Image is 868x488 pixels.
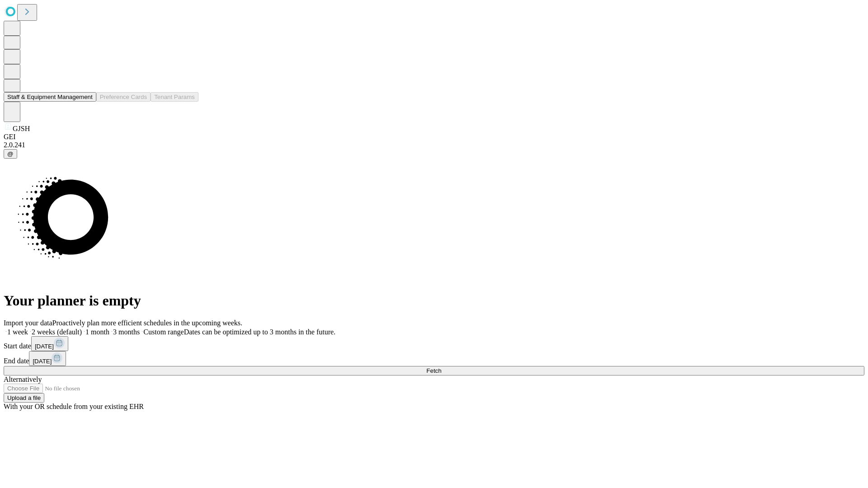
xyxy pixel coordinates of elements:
span: Fetch [426,367,441,374]
button: Preference Cards [96,92,151,102]
span: [DATE] [33,358,52,365]
span: Alternatively [4,375,42,383]
button: Upload a file [4,393,44,403]
button: Staff & Equipment Management [4,92,96,102]
button: Tenant Params [151,92,198,102]
button: [DATE] [29,351,66,366]
span: [DATE] [35,343,54,350]
span: Dates can be optimized up to 3 months in the future. [184,328,335,336]
button: Fetch [4,366,864,375]
span: With your OR schedule from your existing EHR [4,403,144,410]
span: @ [7,150,14,157]
button: @ [4,149,17,159]
div: 2.0.241 [4,141,864,149]
span: 3 months [113,328,140,336]
span: 2 weeks (default) [32,328,82,336]
button: [DATE] [31,336,68,351]
span: 1 month [85,328,109,336]
div: GEI [4,133,864,141]
div: End date [4,351,864,366]
span: Proactively plan more efficient schedules in the upcoming weeks. [52,319,242,327]
span: Import your data [4,319,52,327]
span: 1 week [7,328,28,336]
div: Start date [4,336,864,351]
span: GJSH [13,125,30,132]
h1: Your planner is empty [4,292,864,309]
span: Custom range [143,328,184,336]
